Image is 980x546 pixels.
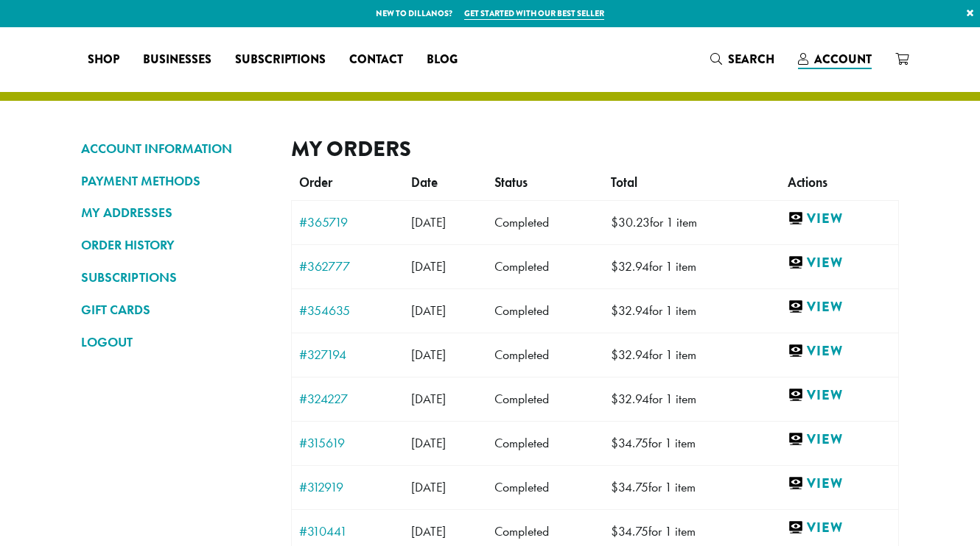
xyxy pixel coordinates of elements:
a: #354635 [299,304,396,317]
a: LOGOUT [81,330,269,355]
span: Total [611,174,637,191]
span: 32.94 [611,391,649,407]
td: for 1 item [603,244,780,288]
a: #324227 [299,392,396,405]
a: #362777 [299,260,396,273]
td: for 1 item [603,377,780,421]
span: 34.75 [611,479,648,495]
span: Subscriptions [235,51,326,69]
td: Completed [487,333,603,377]
span: 32.94 [611,302,649,319]
span: Actions [788,174,827,191]
td: Completed [487,421,603,465]
span: $ [611,302,618,319]
span: 34.75 [611,523,648,539]
a: PAYMENT METHODS [81,169,269,194]
span: 32.94 [611,347,649,363]
td: Completed [487,200,603,244]
span: $ [611,435,618,451]
a: Shop [76,48,131,71]
span: Businesses [143,51,211,69]
a: #310441 [299,525,396,538]
a: ORDER HISTORY [81,233,269,258]
span: [DATE] [411,258,446,274]
a: View [788,430,891,449]
a: MY ADDRESSES [81,200,269,225]
td: for 1 item [603,421,780,465]
span: [DATE] [411,523,446,539]
td: Completed [487,377,603,421]
a: #327194 [299,348,396,361]
td: for 1 item [603,200,780,244]
span: Shop [88,51,119,69]
td: for 1 item [603,333,780,377]
span: Blog [427,51,458,69]
span: 30.23 [611,214,650,230]
a: View [788,519,891,537]
span: Order [299,174,332,191]
a: SUBSCRIPTIONS [81,265,269,290]
span: [DATE] [411,391,446,407]
span: Search [728,51,774,68]
a: #365719 [299,216,396,229]
a: #312919 [299,481,396,494]
a: View [788,298,891,316]
td: Completed [487,244,603,288]
span: [DATE] [411,435,446,451]
a: GIFT CARDS [81,297,269,322]
span: [DATE] [411,479,446,495]
span: 32.94 [611,258,649,274]
span: $ [611,523,618,539]
span: [DATE] [411,302,446,319]
td: for 1 item [603,288,780,333]
h2: My Orders [291,136,899,162]
a: View [788,386,891,405]
a: View [788,342,891,361]
span: $ [611,258,618,274]
a: Search [699,47,786,71]
span: Contact [349,51,403,69]
span: $ [611,347,618,363]
a: View [788,254,891,272]
td: for 1 item [603,465,780,509]
a: ACCOUNT INFORMATION [81,136,269,161]
a: #315619 [299,436,396,450]
span: $ [611,391,618,407]
span: $ [611,479,618,495]
a: Get started with our best seller [464,7,604,20]
span: 34.75 [611,435,648,451]
td: Completed [487,465,603,509]
span: Status [494,174,528,191]
a: View [788,475,891,493]
span: [DATE] [411,347,446,363]
span: Account [814,51,872,68]
span: Date [411,174,438,191]
td: Completed [487,288,603,333]
a: View [788,210,891,228]
span: $ [611,214,618,230]
span: [DATE] [411,214,446,230]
